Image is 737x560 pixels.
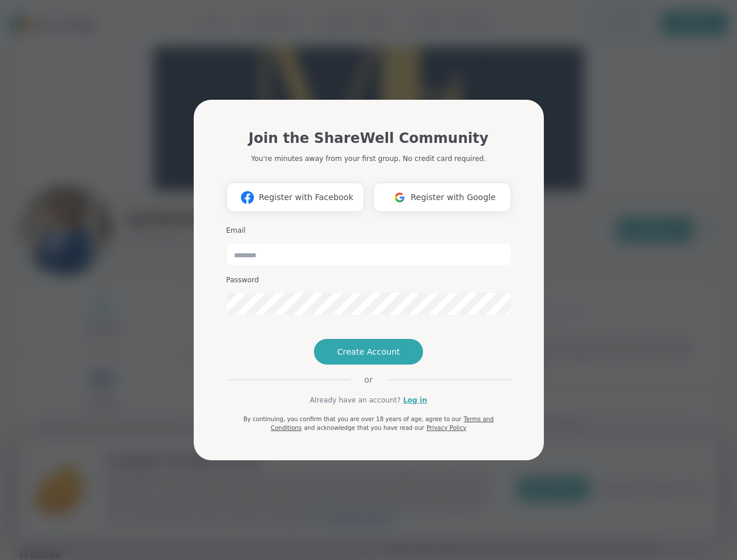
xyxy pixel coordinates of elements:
img: ShareWell Logomark [389,187,411,208]
span: Register with Facebook [259,191,353,204]
a: Privacy Policy [427,425,466,431]
img: ShareWell Logomark [236,187,259,208]
span: Already have an account? [310,395,401,405]
a: Log in [403,395,427,405]
span: and acknowledge that you have read our [304,425,424,431]
span: By continuing, you confirm that you are over 18 years of age, agree to our [243,416,462,422]
h1: Join the ShareWell Community [249,128,488,149]
span: or [350,374,386,386]
a: Terms and Conditions [271,416,494,431]
span: Register with Google [411,191,496,204]
span: Create Account [337,346,400,358]
p: You're minutes away from your first group. No credit card required. [251,153,485,164]
button: Register with Facebook [226,183,364,212]
button: Create Account [314,339,424,365]
h3: Password [226,275,511,285]
button: Register with Google [373,183,511,212]
h3: Email [226,226,511,236]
